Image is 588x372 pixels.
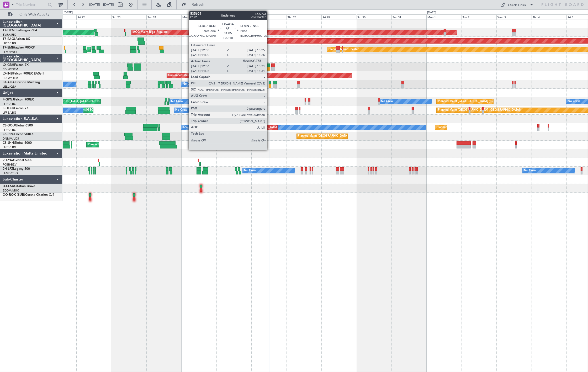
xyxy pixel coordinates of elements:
[3,98,14,101] span: F-GPNJ
[3,159,32,162] a: 9H-YAAGlobal 5000
[3,72,13,75] span: LX-INB
[3,141,32,145] a: CS-JHHGlobal 6000
[3,189,19,193] a: EDDM/MUC
[16,1,46,9] input: Trip Number
[146,14,181,19] div: Sun 24
[194,37,256,45] div: Grounded [US_STATE] ([GEOGRAPHIC_DATA])
[357,14,391,19] div: Sat 30
[133,28,168,36] div: AOG Maint Riga (Riga Intl)
[3,141,14,145] span: CS-JHH
[426,14,461,19] div: Mon 1
[218,124,230,131] div: No Crew
[3,171,18,175] a: LFMD/CEQ
[3,167,30,171] a: 9H-LPZLegacy 500
[3,50,18,54] a: LFMN/NCE
[438,106,521,114] div: Planned Maint [GEOGRAPHIC_DATA] ([GEOGRAPHIC_DATA])
[181,14,216,19] div: Mon 25
[3,98,34,101] a: F-GPNJFalcon 900EX
[568,98,580,105] div: No Crew
[3,133,14,136] span: CS-RRC
[391,14,426,19] div: Sun 31
[437,124,519,131] div: Planned Maint [GEOGRAPHIC_DATA] ([GEOGRAPHIC_DATA])
[532,14,566,19] div: Thu 4
[228,132,311,140] div: Planned Maint [GEOGRAPHIC_DATA] ([GEOGRAPHIC_DATA])
[3,33,16,37] a: EVRA/RIX
[3,193,54,196] a: OO-ROK (SUB)Cessna Citation CJ4
[3,167,13,171] span: 9H-LPZ
[89,2,114,7] span: [DATE] - [DATE]
[3,38,15,41] span: T7-EAGL
[462,14,496,19] div: Tue 2
[3,111,16,115] a: LFPB/LBG
[321,14,356,19] div: Fri 29
[244,167,256,175] div: No Crew
[3,185,14,188] span: D-CESA
[3,137,19,141] a: DNMM/LOS
[3,133,34,136] a: CS-RRCFalcon 900LX
[3,63,14,67] span: LX-GBH
[3,145,16,149] a: LFPB/LBG
[3,46,35,49] a: T7-EMIHawker 900XP
[168,72,246,79] div: Unplanned Maint [GEOGRAPHIC_DATA] (Al Maktoum Intl)
[3,124,33,127] a: CS-DOUGlobal 6500
[438,98,521,105] div: Planned Maint [GEOGRAPHIC_DATA] ([GEOGRAPHIC_DATA])
[3,102,16,106] a: LFPB/LBG
[381,98,393,105] div: No Crew
[229,63,288,71] div: Planned Maint Nice ([GEOGRAPHIC_DATA])
[524,167,536,175] div: No Crew
[3,81,40,84] a: LX-AOACitation Mustang
[287,14,321,19] div: Thu 28
[216,14,251,19] div: Tue 26
[3,81,15,84] span: LX-AOA
[3,159,14,162] span: 9H-YAA
[298,132,381,140] div: Planned Maint [GEOGRAPHIC_DATA] ([GEOGRAPHIC_DATA])
[3,67,18,71] a: EDLW/DTM
[3,46,13,49] span: T7-EMI
[427,10,436,15] div: [DATE]
[3,29,37,32] a: T7-DYNChallenger 604
[111,14,146,19] div: Sat 23
[179,1,211,9] button: Refresh
[64,10,73,15] div: [DATE]
[3,107,29,110] a: F-HECDFalcon 7X
[176,106,188,114] div: No Crew
[3,85,16,89] a: LELL/QSA
[251,14,286,19] div: Wed 27
[3,163,17,167] a: FCBB/BZV
[508,3,526,8] div: Quick Links
[3,41,16,45] a: LFPB/LBG
[329,46,359,54] div: Planned Maint Chester
[89,46,119,54] div: Planned Maint Chester
[88,141,171,149] div: Planned Maint [GEOGRAPHIC_DATA] ([GEOGRAPHIC_DATA])
[3,38,30,41] a: T7-EAGLFalcon 8X
[228,124,311,131] div: Planned Maint [GEOGRAPHIC_DATA] ([GEOGRAPHIC_DATA])
[3,124,15,127] span: CS-DOU
[76,14,111,19] div: Fri 22
[3,29,14,32] span: T7-DYN
[183,80,241,88] div: No Crew Barcelona ([GEOGRAPHIC_DATA])
[14,13,55,16] span: Only With Activity
[183,124,204,131] div: A/C Unavailable
[3,128,16,132] a: LFPB/LBG
[22,98,111,105] div: AOG Maint Hyères ([GEOGRAPHIC_DATA]-[GEOGRAPHIC_DATA])
[3,72,44,75] a: LX-INBFalcon 900EX EASy II
[171,98,183,105] div: No Crew
[3,76,18,80] a: EDLW/DTM
[3,107,14,110] span: F-HECD
[187,3,209,7] span: Refresh
[498,1,537,9] button: Quick Links
[6,10,57,19] button: Only With Activity
[3,193,25,196] span: OO-ROK (SUB)
[3,63,29,67] a: LX-GBHFalcon 7X
[3,185,35,188] a: D-CESACitation Bravo
[496,14,531,19] div: Wed 3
